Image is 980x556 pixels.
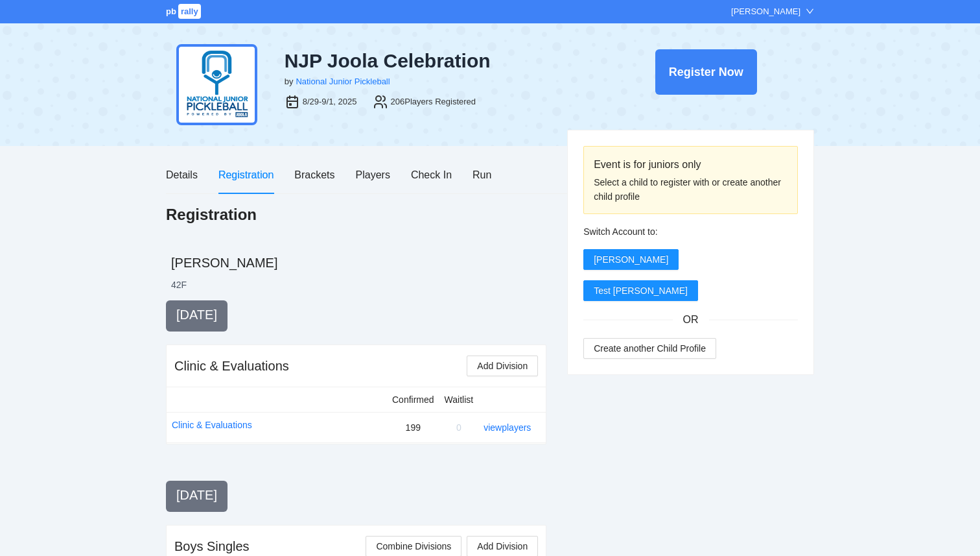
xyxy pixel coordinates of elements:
div: Players [356,167,390,183]
h2: [PERSON_NAME] [171,254,814,272]
li: 42 F [171,278,187,291]
div: Event is for juniors only [594,156,787,173]
img: njp-logo2.png [176,44,257,125]
a: view players [484,422,531,433]
td: 199 [387,412,439,442]
span: Combine Divisions [376,539,451,553]
div: [PERSON_NAME] [731,5,800,18]
button: Add Division [467,356,538,376]
span: rally [178,4,201,19]
div: Registration [218,167,274,183]
div: Waitlist [445,393,474,407]
a: National Junior Pickleball [296,77,390,86]
h1: Registration [166,204,257,225]
div: 206 Players Registered [391,95,476,108]
div: Select a child to register with or create another child profile [594,175,787,204]
div: NJP Joola Celebration [285,49,588,73]
button: Create another Child Profile [583,338,716,359]
span: Add Division [477,539,528,553]
button: Test [PERSON_NAME] [583,280,698,301]
div: Confirmed [392,393,434,407]
span: Test [PERSON_NAME] [594,284,688,298]
span: down [806,7,814,16]
div: Brackets [294,167,334,183]
span: Create another Child Profile [594,341,706,356]
div: Details [166,167,198,183]
div: by [285,75,294,88]
div: 8/29-9/1, 2025 [303,95,357,108]
button: Register Now [655,49,757,95]
div: Clinic & Evaluations [174,357,289,375]
div: Switch Account to: [583,224,798,239]
a: pbrally [166,6,203,16]
a: Clinic & Evaluations [172,418,252,432]
button: [PERSON_NAME] [583,249,679,270]
span: [PERSON_NAME] [594,252,668,267]
div: Boys Singles [174,537,250,555]
div: Check In [411,167,452,183]
span: 0 [456,422,461,433]
span: [DATE] [176,308,217,322]
div: Run [472,167,491,183]
span: Add Division [477,359,528,373]
span: OR [673,311,709,328]
span: pb [166,6,176,16]
span: [DATE] [176,488,217,502]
